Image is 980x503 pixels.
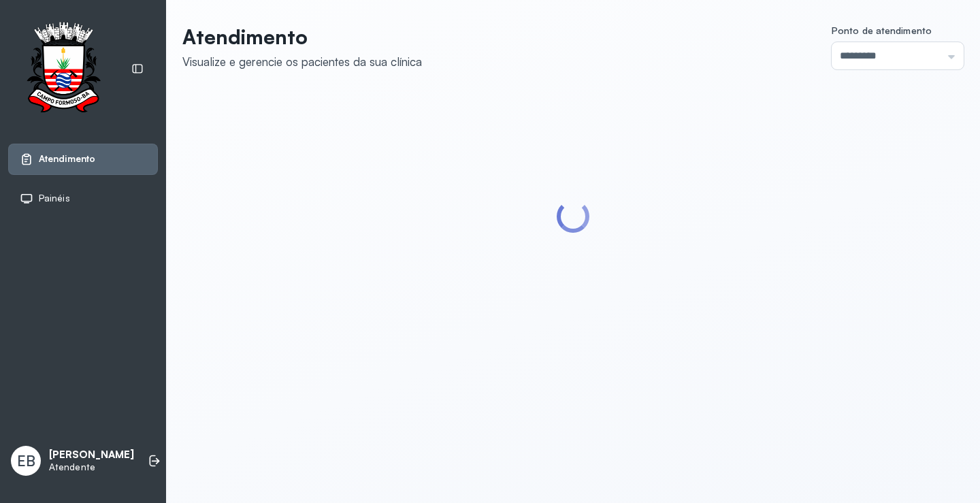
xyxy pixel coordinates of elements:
p: Atendimento [182,25,422,49]
span: Painéis [39,193,70,204]
span: Atendimento [39,153,95,165]
img: Logotipo do estabelecimento [14,22,112,116]
div: Visualize e gerencie os pacientes da sua clínica [182,54,422,69]
p: Atendente [49,461,134,473]
a: Atendimento [20,152,146,166]
p: [PERSON_NAME] [49,449,134,461]
span: Ponto de atendimento [832,25,932,36]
